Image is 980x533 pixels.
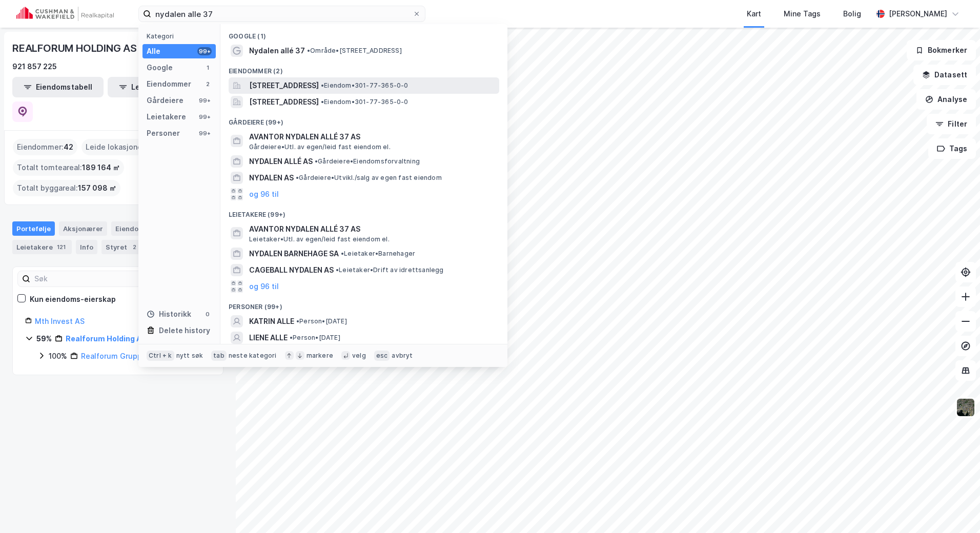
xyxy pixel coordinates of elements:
iframe: Chat Widget [929,484,980,533]
div: avbryt [392,352,413,360]
span: Område • [STREET_ADDRESS] [307,47,402,55]
div: 121 [55,242,68,252]
div: neste kategori [229,352,277,360]
span: KATRIN ALLE [249,315,294,327]
input: Søk på adresse, matrikkel, gårdeiere, leietakere eller personer [151,6,413,22]
div: Eiendommer (2) [220,59,507,77]
div: Personer [147,127,180,139]
div: 921 857 225 [12,60,57,73]
div: 99+ [197,113,212,121]
button: Eiendomstabell [12,77,104,97]
div: 2 [129,242,139,252]
div: Eiendommer : [13,139,77,155]
div: nytt søk [176,352,203,360]
div: Kategori [147,32,216,40]
span: • [321,81,324,89]
input: Søk [30,271,142,286]
div: Mine Tags [784,8,821,20]
div: Portefølje [12,221,55,236]
span: • [315,157,318,165]
span: LIENE ALLE [249,332,288,344]
span: Nydalen allé 37 [249,45,305,57]
div: Kontrollprogram for chat [929,484,980,533]
span: NYDALEN BARNEHAGE SA [249,248,339,260]
div: Info [76,240,97,254]
button: Filter [927,114,976,134]
div: tab [211,351,227,361]
div: REALFORUM HOLDING AS [12,40,139,56]
span: Eiendom • 301-77-365-0-0 [321,98,409,106]
div: Alle [147,45,160,57]
span: AVANTOR NYDALEN ALLÉ 37 AS [249,131,495,143]
div: Personer (99+) [220,295,507,313]
span: Leietaker • Utl. av egen/leid fast eiendom el. [249,235,390,243]
div: 2 [203,80,212,88]
div: 100% [49,350,67,362]
div: esc [374,351,390,361]
span: 189 164 ㎡ [82,161,120,174]
div: markere [307,352,333,360]
div: Leietakere (99+) [220,202,507,221]
span: • [296,317,299,325]
div: Google (1) [220,24,507,43]
button: og 96 til [249,280,279,293]
div: Bolig [843,8,861,20]
div: 99+ [197,129,212,137]
span: NYDALEN AS [249,172,294,184]
div: Totalt byggareal : [13,180,120,196]
div: Eiendommer [147,78,191,90]
div: 1 [203,64,212,72]
span: Gårdeiere • Utl. av egen/leid fast eiendom el. [249,143,391,151]
span: AVANTOR NYDALEN ALLÉ 37 AS [249,223,495,235]
span: • [321,98,324,106]
div: Leide lokasjoner : [81,139,154,155]
a: Realforum Gruppen AS [81,352,162,360]
div: Totalt tomteareal : [13,159,124,176]
span: 42 [64,141,73,153]
button: Datasett [913,65,976,85]
div: 59% [36,333,52,345]
span: Gårdeiere • Eiendomsforvaltning [315,157,420,166]
div: Styret [101,240,144,254]
div: [PERSON_NAME] [889,8,947,20]
button: Analyse [916,89,976,110]
span: [STREET_ADDRESS] [249,96,319,108]
span: 157 098 ㎡ [78,182,116,194]
div: 0 [203,310,212,318]
div: Leietakere [147,111,186,123]
div: Delete history [159,324,210,337]
span: Eiendom • 301-77-365-0-0 [321,81,409,90]
span: • [290,334,293,341]
span: • [336,266,339,274]
div: Historikk [147,308,191,320]
span: Person • [DATE] [290,334,340,342]
span: [STREET_ADDRESS] [249,79,319,92]
a: Realforum Holding AS [66,334,147,343]
button: Tags [928,138,976,159]
div: Leietakere [12,240,72,254]
div: Ctrl + k [147,351,174,361]
div: 99+ [197,47,212,55]
a: Mth Invest AS [35,317,85,325]
div: Gårdeiere (99+) [220,110,507,129]
div: Aksjonærer [59,221,107,236]
div: Kun eiendoms-eierskap [30,293,116,305]
span: CAGEBALL NYDALEN AS [249,264,334,276]
div: Eiendommer [111,221,176,236]
span: NYDALEN ALLÉ AS [249,155,313,168]
span: Gårdeiere • Utvikl./salg av egen fast eiendom [296,174,442,182]
button: Leietakertabell [108,77,199,97]
div: Gårdeiere [147,94,183,107]
div: 99+ [197,96,212,105]
span: • [307,47,310,54]
button: og 96 til [249,188,279,200]
button: Bokmerker [907,40,976,60]
span: • [296,174,299,181]
div: Kart [747,8,761,20]
div: velg [352,352,366,360]
img: 9k= [956,398,975,417]
div: Google [147,61,173,74]
span: Person • [DATE] [296,317,347,325]
span: Leietaker • Barnehager [341,250,415,258]
span: • [341,250,344,257]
